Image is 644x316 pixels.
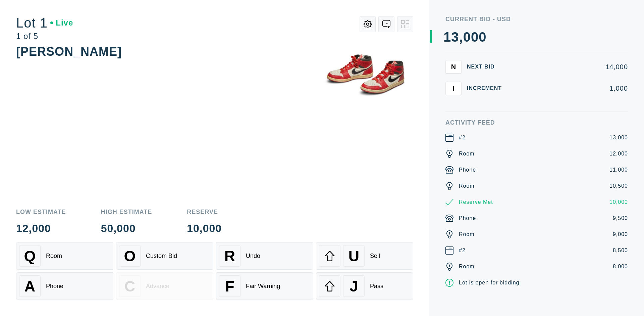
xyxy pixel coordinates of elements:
div: 11,000 [609,166,628,174]
div: Live [50,19,73,27]
div: 50,000 [101,223,152,234]
span: J [350,278,358,295]
div: Fair Warning [246,283,280,290]
div: 12,000 [609,150,628,158]
button: QRoom [16,242,113,270]
div: Room [46,253,62,260]
button: CAdvance [116,272,213,300]
button: FFair Warning [216,272,313,300]
button: JPass [316,272,413,300]
div: 10,500 [609,182,628,190]
div: #2 [459,246,466,255]
div: Low Estimate [16,209,66,215]
div: Activity Feed [445,120,628,126]
div: Next Bid [467,64,507,70]
div: Current Bid - USD [445,16,628,22]
div: Room [459,263,475,271]
div: #2 [459,134,466,142]
div: Room [459,150,475,158]
div: Lot is open for bidding [459,279,519,287]
div: Undo [246,253,260,260]
div: Phone [459,214,476,222]
span: C [124,278,135,295]
div: 3 [451,30,459,44]
div: High Estimate [101,209,152,215]
div: Phone [459,166,476,174]
span: A [24,278,35,295]
span: N [451,63,456,71]
button: APhone [16,272,113,300]
div: 8,500 [613,246,628,255]
div: Room [459,182,475,190]
div: Advance [146,283,169,290]
div: 14,000 [513,63,628,70]
span: F [225,278,234,295]
button: N [445,60,462,74]
div: 1 [443,30,451,44]
span: U [348,247,359,265]
div: Reserve [187,209,222,215]
span: I [452,84,454,92]
div: Increment [467,86,507,91]
div: Phone [46,283,63,290]
div: 0 [479,30,486,44]
div: 9,000 [613,230,628,238]
div: Lot 1 [16,16,73,30]
div: [PERSON_NAME] [16,45,122,58]
span: R [224,247,235,265]
div: Pass [370,283,383,290]
div: 8,000 [613,263,628,271]
div: Reserve Met [459,198,493,206]
button: I [445,82,462,95]
div: 13,000 [609,134,628,142]
div: 12,000 [16,223,66,234]
div: Custom Bid [146,253,177,260]
div: 9,500 [613,214,628,222]
div: , [459,30,463,165]
div: 10,000 [609,198,628,206]
div: 10,000 [187,223,222,234]
span: Q [24,247,36,265]
span: O [124,247,136,265]
div: 0 [463,30,471,44]
button: RUndo [216,242,313,270]
div: 1,000 [513,85,628,92]
button: OCustom Bid [116,242,213,270]
div: Room [459,230,475,238]
div: Sell [370,253,380,260]
div: 0 [471,30,479,44]
button: USell [316,242,413,270]
div: 1 of 5 [16,32,73,40]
